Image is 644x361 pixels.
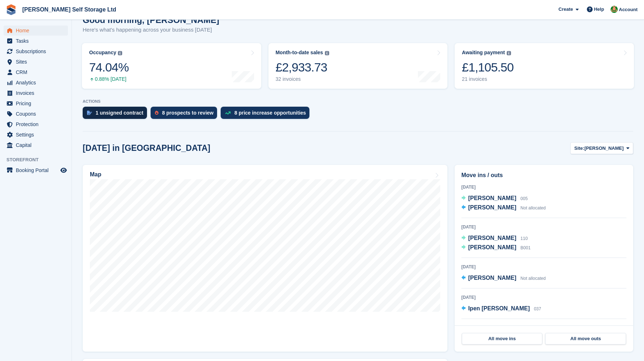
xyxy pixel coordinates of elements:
[162,110,213,116] div: 8 prospects to review
[520,236,528,241] span: 110
[462,333,543,344] a: All move ins
[83,26,219,34] p: Here's what's happening across your business [DATE]
[4,140,68,150] a: menu
[455,43,634,89] a: Awaiting payment £1,105.50 21 invoices
[520,196,528,201] span: 005
[4,119,68,129] a: menu
[59,166,68,175] a: Preview store
[461,203,546,213] a: [PERSON_NAME] Not allocated
[594,6,604,13] span: Help
[468,275,516,281] span: [PERSON_NAME]
[507,51,511,55] img: icon-info-grey-7440780725fd019a000dd9b08b2336e03edf1995a4989e88bcd33f0948082b44.svg
[16,140,59,150] span: Capital
[325,51,329,55] img: icon-info-grey-7440780725fd019a000dd9b08b2336e03edf1995a4989e88bcd33f0948082b44.svg
[461,171,626,180] h2: Move ins / outs
[468,305,530,311] span: Ipen [PERSON_NAME]
[4,57,68,67] a: menu
[520,276,546,281] span: Not allocated
[16,119,59,129] span: Protection
[96,110,143,116] div: 1 unsigned contract
[90,171,101,178] h2: Map
[6,156,72,163] span: Storefront
[570,142,633,154] button: Site: [PERSON_NAME]
[461,264,626,270] div: [DATE]
[468,204,516,210] span: [PERSON_NAME]
[461,243,531,253] a: [PERSON_NAME] B001
[118,51,122,55] img: icon-info-grey-7440780725fd019a000dd9b08b2336e03edf1995a4989e88bcd33f0948082b44.svg
[6,4,17,15] img: stora-icon-8386f47178a22dfd0bd8f6a31ec36ba5ce8667c1dd55bd0f319d3a0aa187defe.svg
[461,234,528,243] a: [PERSON_NAME] 110
[16,26,59,36] span: Home
[462,76,514,82] div: 21 invoices
[4,26,68,36] a: menu
[82,43,261,89] a: Occupancy 74.04% 0.88% [DATE]
[4,98,68,108] a: menu
[16,98,59,108] span: Pricing
[87,111,92,115] img: contract_signature_icon-13c848040528278c33f63329250d36e43548de30e8caae1d1a13099fd9432cc5.svg
[461,194,528,203] a: [PERSON_NAME] 005
[461,274,546,283] a: [PERSON_NAME] Not allocated
[234,110,306,116] div: 8 price increase opportunities
[89,60,129,75] div: 74.04%
[276,76,329,82] div: 32 invoices
[461,304,541,314] a: Ipen [PERSON_NAME] 037
[461,294,626,301] div: [DATE]
[520,245,530,250] span: B001
[4,88,68,98] a: menu
[545,333,626,344] a: All move outs
[4,36,68,46] a: menu
[584,145,624,152] span: [PERSON_NAME]
[16,67,59,77] span: CRM
[276,60,329,75] div: £2,933.73
[268,43,448,89] a: Month-to-date sales £2,933.73 32 invoices
[151,107,221,122] a: 8 prospects to review
[4,165,68,175] a: menu
[468,244,516,250] span: [PERSON_NAME]
[16,36,59,46] span: Tasks
[462,50,505,56] div: Awaiting payment
[225,111,231,115] img: price_increase_opportunities-93ffe204e8149a01c8c9dc8f82e8f89637d9d84a8eef4429ea346261dce0b2c0.svg
[468,235,516,241] span: [PERSON_NAME]
[4,109,68,119] a: menu
[611,6,618,13] img: Joshua Wild
[89,76,129,82] div: 0.88% [DATE]
[574,145,584,152] span: Site:
[461,224,626,230] div: [DATE]
[83,165,447,352] a: Map
[83,99,633,104] p: ACTIONS
[4,78,68,88] a: menu
[16,78,59,88] span: Analytics
[461,184,626,190] div: [DATE]
[468,195,516,201] span: [PERSON_NAME]
[619,6,638,13] span: Account
[221,107,313,122] a: 8 price increase opportunities
[155,111,158,115] img: prospect-51fa495bee0391a8d652442698ab0144808aea92771e9ea1ae160a38d050c398.svg
[16,88,59,98] span: Invoices
[83,143,210,153] h2: [DATE] in [GEOGRAPHIC_DATA]
[89,50,116,56] div: Occupancy
[4,67,68,77] a: menu
[461,325,626,331] div: [DATE]
[16,165,59,175] span: Booking Portal
[16,46,59,56] span: Subscriptions
[4,130,68,140] a: menu
[19,4,119,15] a: [PERSON_NAME] Self Storage Ltd
[16,130,59,140] span: Settings
[16,57,59,67] span: Sites
[276,50,323,56] div: Month-to-date sales
[16,109,59,119] span: Coupons
[83,107,151,122] a: 1 unsigned contract
[83,15,219,25] h1: Good morning, [PERSON_NAME]
[534,306,541,311] span: 037
[520,205,546,210] span: Not allocated
[4,46,68,56] a: menu
[462,60,514,75] div: £1,105.50
[558,6,573,13] span: Create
